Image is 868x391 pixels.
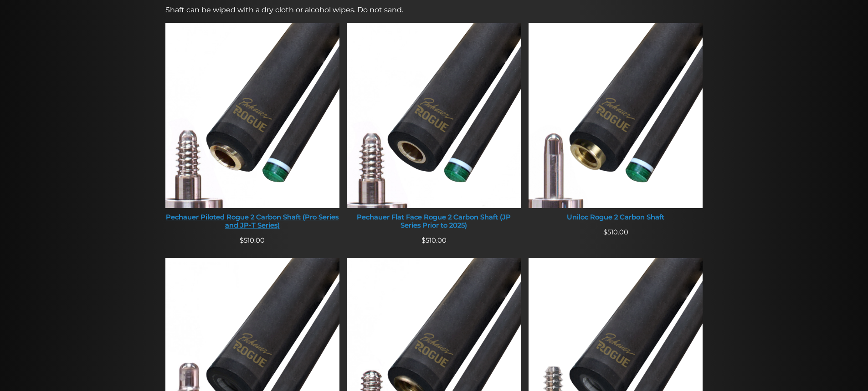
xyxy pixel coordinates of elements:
[529,23,703,208] img: Uniloc Rogue 2 Carbon Shaft
[603,228,607,236] span: $
[165,23,340,235] a: Pechauer Piloted Rogue 2 Carbon Shaft (Pro Series and JP-T Series) Pechauer Piloted Rogue 2 Carbo...
[603,228,628,236] span: 510.00
[421,236,426,244] span: $
[347,23,521,208] img: Pechauer Flat Face Rogue 2 Carbon Shaft (JP Series Prior to 2025)
[240,236,265,244] span: 510.00
[347,213,521,229] div: Pechauer Flat Face Rogue 2 Carbon Shaft (JP Series Prior to 2025)
[529,213,703,222] div: Uniloc Rogue 2 Carbon Shaft
[165,23,340,208] img: Pechauer Piloted Rogue 2 Carbon Shaft (Pro Series and JP-T Series)
[421,236,447,244] span: 510.00
[347,23,521,235] a: Pechauer Flat Face Rogue 2 Carbon Shaft (JP Series Prior to 2025) Pechauer Flat Face Rogue 2 Carb...
[240,236,244,244] span: $
[165,5,703,15] p: Shaft can be wiped with a dry cloth or alcohol wipes. Do not sand.
[165,213,340,229] div: Pechauer Piloted Rogue 2 Carbon Shaft (Pro Series and JP-T Series)
[529,23,703,227] a: Uniloc Rogue 2 Carbon Shaft Uniloc Rogue 2 Carbon Shaft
